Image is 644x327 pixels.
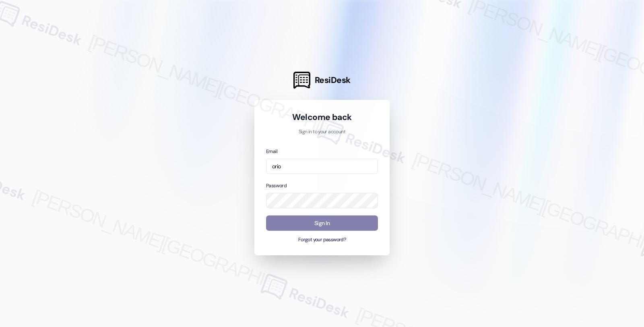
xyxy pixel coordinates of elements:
[266,182,287,189] label: Password
[266,159,378,174] input: name@example.com
[266,148,277,155] label: Email
[315,75,351,86] span: ResiDesk
[266,112,378,123] h1: Welcome back
[266,215,378,231] button: Sign In
[293,72,310,89] img: ResiDesk Logo
[266,236,378,244] button: Forgot your password?
[266,128,378,136] p: Sign in to your account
